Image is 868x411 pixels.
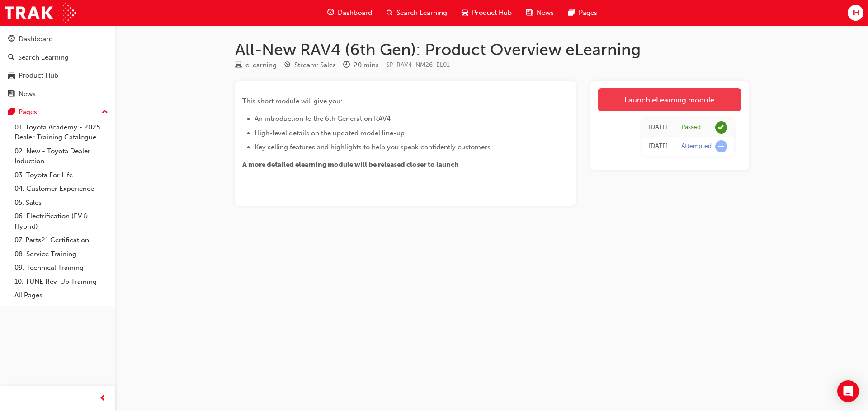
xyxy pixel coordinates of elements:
[11,168,112,182] a: 03. Toyota For Life
[245,60,277,70] div: eLearning
[5,3,76,23] img: Trak
[649,122,668,133] div: Sun Sep 07 2025 11:47:02 GMT+1000 (Australian Eastern Standard Time)
[8,90,15,98] span: news-icon
[4,104,112,120] button: Pages
[598,88,741,111] a: Launch eLearning module
[19,89,36,99] div: News
[8,72,15,80] span: car-icon
[343,61,350,69] span: clock-icon
[235,60,277,71] div: Type
[526,7,533,18] span: news-icon
[11,209,112,233] a: 06. Electrification (EV & Hybrid)
[11,120,112,144] a: 01. Toyota Academy - 2025 Dealer Training Catalogue
[11,233,112,247] a: 07. Parts21 Certification
[848,5,863,21] button: IH
[4,49,112,66] a: Search Learning
[327,7,334,18] span: guage-icon
[462,7,468,18] span: car-icon
[579,8,597,18] span: Pages
[284,61,291,69] span: target-icon
[338,8,372,18] span: Dashboard
[8,35,15,43] span: guage-icon
[681,123,701,132] div: Passed
[386,61,450,69] span: Learning resource code
[8,108,15,116] span: pages-icon
[18,52,69,63] div: Search Learning
[11,288,112,302] a: All Pages
[102,106,108,118] span: up-icon
[715,140,727,152] span: learningRecordVerb_ATTEMPT-icon
[19,70,58,81] div: Product Hub
[715,121,727,134] span: learningRecordVerb_PASS-icon
[472,8,512,18] span: Product Hub
[387,7,393,18] span: search-icon
[4,67,112,84] a: Product Hub
[255,115,391,123] span: An introduction to the 6th Generation RAV4
[11,144,112,168] a: 02. New - Toyota Dealer Induction
[255,129,405,137] span: High-level details on the updated model line-up
[99,393,106,404] span: prev-icon
[568,7,575,18] span: pages-icon
[519,4,561,22] a: news-iconNews
[837,380,859,402] div: Open Intercom Messenger
[454,4,519,22] a: car-iconProduct Hub
[4,29,112,104] button: DashboardSearch LearningProduct HubNews
[561,4,604,22] a: pages-iconPages
[11,275,112,289] a: 10. TUNE Rev-Up Training
[242,97,342,105] span: This short module will give you:
[284,60,336,71] div: Stream
[8,54,14,62] span: search-icon
[19,107,37,117] div: Pages
[11,196,112,210] a: 05. Sales
[537,8,554,18] span: News
[379,4,454,22] a: search-iconSearch Learning
[396,8,447,18] span: Search Learning
[255,143,491,151] span: Key selling features and highlights to help you speak confidently customers
[19,34,53,44] div: Dashboard
[4,31,112,47] a: Dashboard
[11,182,112,196] a: 04. Customer Experience
[242,161,459,169] span: A more detailed elearning module will be released closer to launch
[354,60,379,70] div: 20 mins
[4,86,112,102] a: News
[235,40,749,60] h1: All-New RAV4 (6th Gen): Product Overview eLearning
[235,61,242,69] span: learningResourceType_ELEARNING-icon
[320,4,379,22] a: guage-iconDashboard
[681,142,712,151] div: Attempted
[11,247,112,261] a: 08. Service Training
[649,141,668,152] div: Sun Sep 07 2025 11:35:42 GMT+1000 (Australian Eastern Standard Time)
[294,60,336,70] div: Stream: Sales
[343,60,379,71] div: Duration
[11,261,112,275] a: 09. Technical Training
[852,8,859,18] span: IH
